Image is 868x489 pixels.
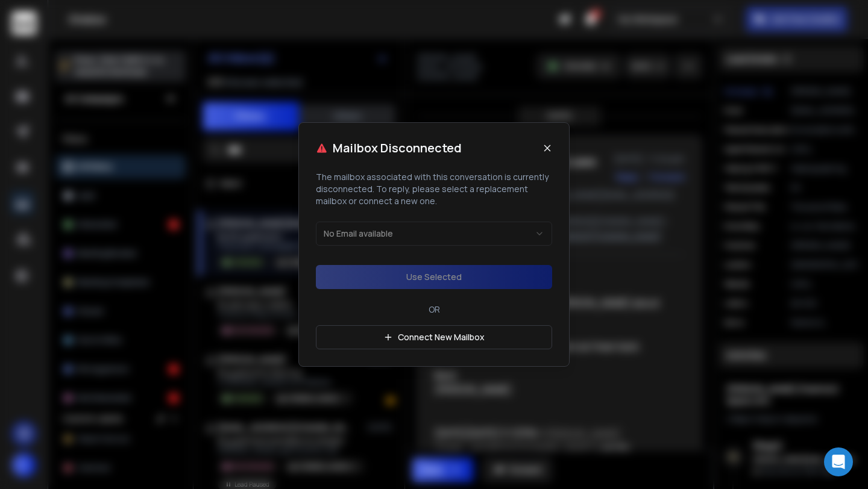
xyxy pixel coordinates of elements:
button: No Email available [316,222,552,246]
p: The mailbox associated with this conversation is currently disconnected. To reply, please select ... [316,171,552,207]
div: Mailbox Disconnected [316,140,462,157]
div: Open Intercom Messenger [824,447,853,476]
button: Connect New Mailbox [316,325,552,349]
span: OR [424,304,445,316]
